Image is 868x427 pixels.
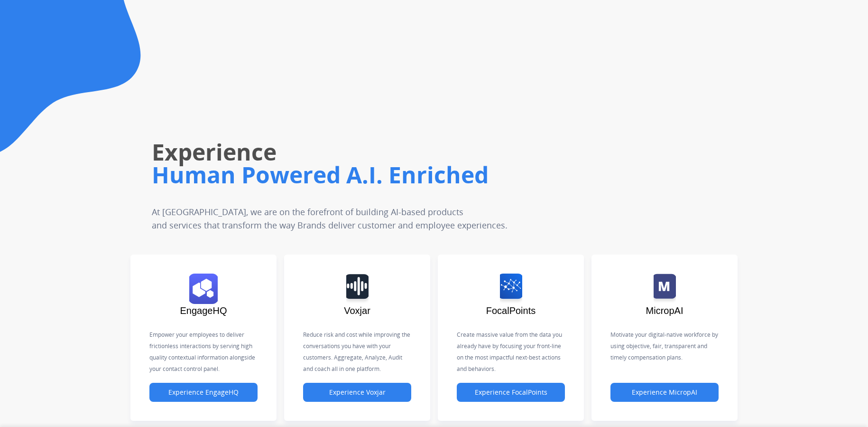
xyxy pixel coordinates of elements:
[610,389,719,397] a: Experience MicropAI
[486,305,536,316] span: FocalPoints
[610,383,719,402] button: Experience MicropAI
[457,383,565,402] button: Experience FocalPoints
[500,274,522,304] img: logo
[152,137,614,167] h1: Experience
[457,389,565,397] a: Experience FocalPoints
[303,383,411,402] button: Experience Voxjar
[149,389,258,397] a: Experience EngageHQ
[189,274,218,304] img: logo
[610,329,719,363] p: Motivate your digital-native workforce by using objective, fair, transparent and timely compensat...
[149,329,258,375] p: Empower your employees to deliver frictionless interactions by serving high quality contextual in...
[654,274,676,304] img: logo
[344,305,370,316] span: Voxjar
[180,305,227,316] span: EngageHQ
[457,329,565,375] p: Create massive value from the data you already have by focusing your front-line on the most impac...
[152,160,614,190] h1: Human Powered A.I. Enriched
[152,205,554,232] p: At [GEOGRAPHIC_DATA], we are on the forefront of building AI-based products and services that tra...
[346,274,369,304] img: logo
[149,383,258,402] button: Experience EngageHQ
[646,305,683,316] span: MicropAI
[303,389,411,397] a: Experience Voxjar
[303,329,411,375] p: Reduce risk and cost while improving the conversations you have with your customers. Aggregate, A...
